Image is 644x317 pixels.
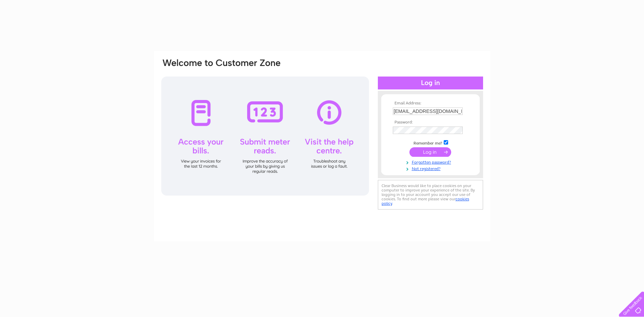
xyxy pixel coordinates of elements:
th: Email Address: [391,101,470,106]
a: cookies policy [382,197,469,206]
a: Not registered? [393,165,470,171]
th: Password: [391,120,470,125]
div: Clear Business would like to place cookies on your computer to improve your experience of the sit... [378,180,483,210]
a: Forgotten password? [393,158,470,165]
input: Submit [409,147,451,157]
td: Remember me? [391,139,470,146]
